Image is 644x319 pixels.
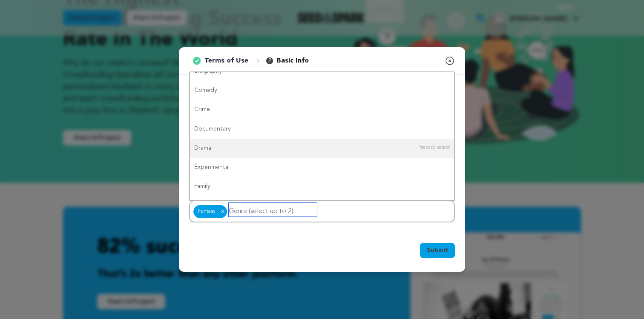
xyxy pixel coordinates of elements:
[266,57,273,64] span: 2
[193,205,227,219] div: Fantasy
[190,158,454,177] div: Experimental
[420,243,455,258] button: Submit
[276,56,309,66] p: Basic Info
[190,100,454,119] div: Crime
[229,203,317,216] input: Genre (select up to 2)
[190,139,454,158] div: Drama
[190,81,454,100] div: Comedy
[204,56,248,66] p: Terms of Use
[190,120,454,139] div: Documentary
[190,177,454,196] div: Family
[219,209,226,214] button: Remove item: '10'
[427,246,448,255] span: Submit
[190,196,454,215] div: Filmmaker Resource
